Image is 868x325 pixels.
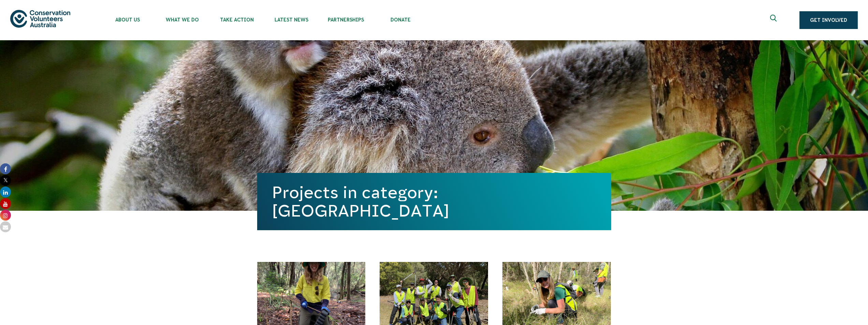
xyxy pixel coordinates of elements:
[373,17,428,23] span: Donate
[209,17,264,23] span: Take Action
[10,10,70,27] img: logo.svg
[770,15,779,26] span: Expand search box
[766,12,782,28] button: Expand search box Close search box
[799,11,858,29] a: Get Involved
[319,17,373,23] span: Partnerships
[155,17,209,23] span: What We Do
[272,183,596,220] h1: Projects in category: [GEOGRAPHIC_DATA]
[100,17,155,23] span: About Us
[264,17,319,23] span: Latest News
